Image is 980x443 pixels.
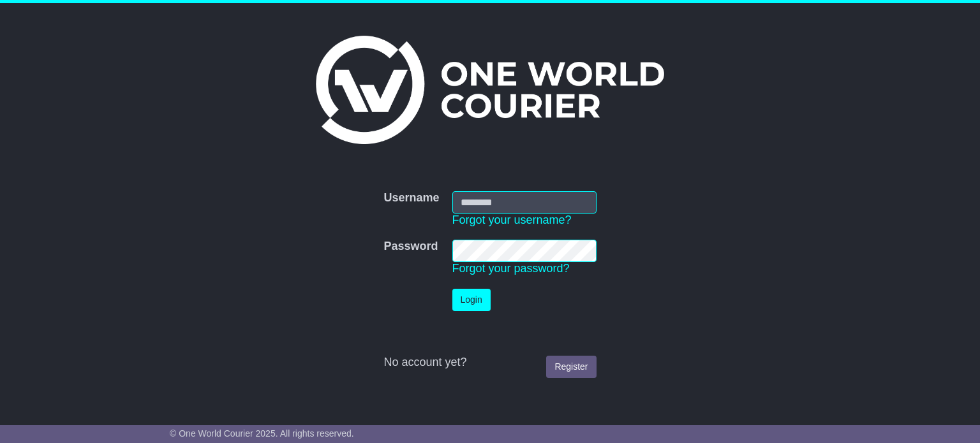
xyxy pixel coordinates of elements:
[383,240,438,254] label: Password
[452,262,570,275] a: Forgot your password?
[316,36,664,144] img: One World
[452,289,491,311] button: Login
[546,356,596,378] a: Register
[383,191,439,205] label: Username
[452,214,572,226] a: Forgot your username?
[383,356,596,370] div: No account yet?
[170,428,354,439] span: © One World Courier 2025. All rights reserved.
